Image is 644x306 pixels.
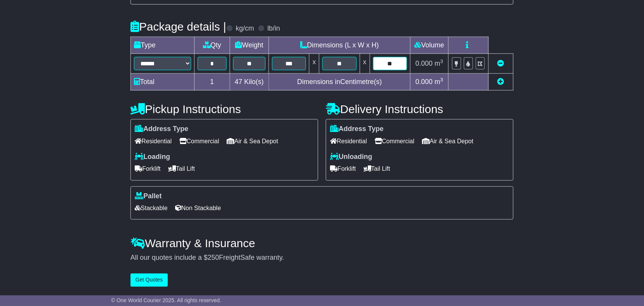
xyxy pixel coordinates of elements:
[269,37,411,54] td: Dimensions (L x W x H)
[130,274,168,287] button: Get Quotes
[130,20,226,33] h4: Package details |
[208,254,219,261] span: 250
[131,37,195,54] td: Type
[135,153,170,161] label: Loading
[440,58,443,64] sup: 3
[364,163,390,175] span: Tail Lift
[330,163,356,175] span: Forklift
[130,237,514,249] h4: Warranty & Insurance
[230,74,269,91] td: Kilo(s)
[175,202,221,214] span: Non Stackable
[330,153,372,161] label: Unloading
[330,135,367,147] span: Residential
[269,74,411,91] td: Dimensions in Centimetre(s)
[360,54,370,74] td: x
[195,74,230,91] td: 1
[497,60,504,67] a: Remove this item
[230,37,269,54] td: Weight
[422,135,474,147] span: Air & Sea Depot
[236,24,254,33] label: kg/cm
[130,254,514,262] div: All our quotes include a $ FreightSafe warranty.
[267,24,280,33] label: lb/in
[111,297,221,303] span: © One World Courier 2025. All rights reserved.
[130,103,318,115] h4: Pickup Instructions
[440,77,443,83] sup: 3
[435,78,443,86] span: m
[131,74,195,91] td: Total
[435,60,443,67] span: m
[235,78,242,86] span: 47
[227,135,279,147] span: Air & Sea Depot
[375,135,414,147] span: Commercial
[415,60,433,67] span: 0.000
[168,163,195,175] span: Tail Lift
[135,192,162,201] label: Pallet
[330,125,384,133] label: Address Type
[179,135,219,147] span: Commercial
[410,37,448,54] td: Volume
[415,78,433,86] span: 0.000
[135,125,188,133] label: Address Type
[497,78,504,86] a: Add new item
[135,135,172,147] span: Residential
[326,103,514,115] h4: Delivery Instructions
[135,202,167,214] span: Stackable
[135,163,161,175] span: Forklift
[309,54,319,74] td: x
[195,37,230,54] td: Qty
